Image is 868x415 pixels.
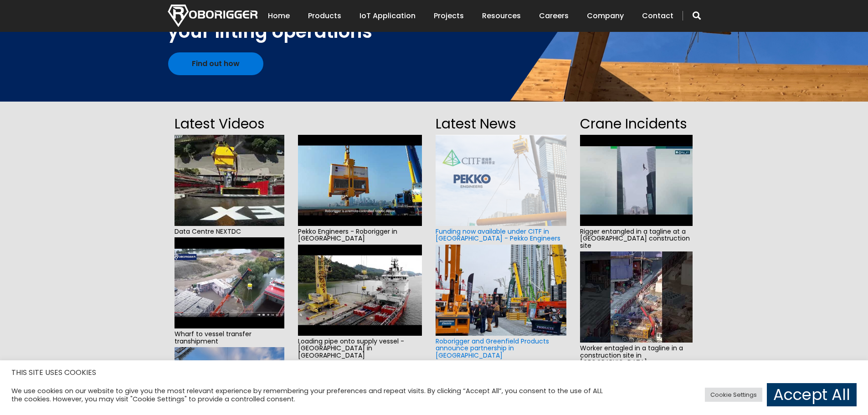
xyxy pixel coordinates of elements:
[175,237,284,328] img: hqdefault.jpg
[436,227,560,243] a: Funding now available under CITF in [GEOGRAPHIC_DATA] - Pekko Engineers
[360,2,416,30] a: IoT Application
[539,2,569,30] a: Careers
[11,367,857,379] h5: THIS SITE USES COOKIES
[268,2,290,30] a: Home
[175,328,284,347] span: Wharf to vessel transfer transhipment
[580,343,693,368] span: Worker entagled in a tagline in a construction site in [GEOGRAPHIC_DATA]
[587,2,624,30] a: Company
[482,2,521,30] a: Resources
[580,226,693,251] span: Rigger entangled in a tagline at a [GEOGRAPHIC_DATA] construction site
[580,113,693,135] h2: Crane Incidents
[436,113,566,135] h2: Latest News
[298,226,422,245] span: Pekko Engineers - Roborigger in [GEOGRAPHIC_DATA]
[175,113,284,135] h2: Latest Videos
[436,337,549,360] a: Roborigger and Greenfield Products announce partnership in [GEOGRAPHIC_DATA]
[298,135,422,226] img: hqdefault.jpg
[298,336,422,361] span: Loading pipe onto supply vessel - [GEOGRAPHIC_DATA] in [GEOGRAPHIC_DATA]
[11,387,603,403] div: We use cookies on our website to give you the most relevant experience by remembering your prefer...
[705,388,762,402] a: Cookie Settings
[175,226,284,237] span: Data Centre NEXTDC
[580,251,693,343] img: hqdefault.jpg
[308,2,341,30] a: Products
[580,135,693,226] img: hqdefault.jpg
[168,5,257,27] img: Nortech
[642,2,673,30] a: Contact
[298,245,422,336] img: hqdefault.jpg
[168,52,263,75] a: Find out how
[767,383,857,406] a: Accept All
[175,135,284,226] img: hqdefault.jpg
[434,2,464,30] a: Projects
